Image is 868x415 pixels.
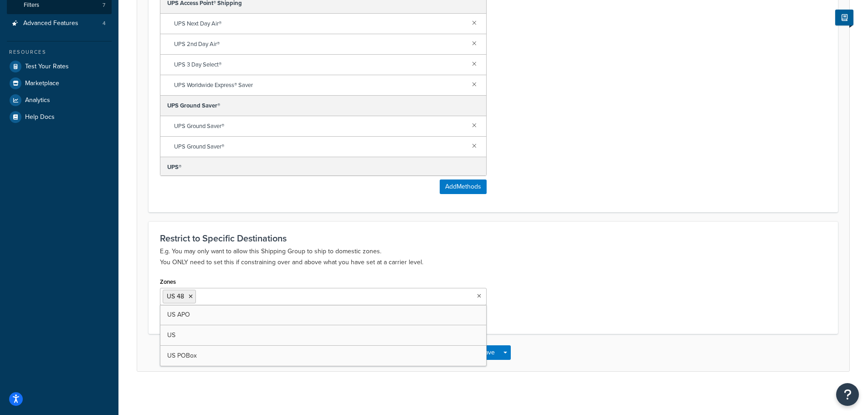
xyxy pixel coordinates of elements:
span: Help Docs [25,113,55,121]
a: US [160,325,486,345]
span: UPS Worldwide Express® Saver [174,79,465,92]
span: 7 [103,1,105,9]
span: US [167,330,175,340]
a: Test Your Rates [7,58,112,75]
span: Test Your Rates [25,63,69,71]
span: 4 [103,20,106,27]
span: Analytics [25,97,50,104]
span: US APO [167,310,190,319]
a: Help Docs [7,109,112,125]
button: AddMethods [440,179,487,194]
a: US POBox [160,346,486,366]
span: UPS Next Day Air® [174,17,465,30]
span: UPS Ground Saver® [174,120,465,133]
span: Filters [24,1,39,9]
span: UPS Ground Saver® [174,140,465,153]
a: Advanced Features4 [7,15,112,32]
button: Save [476,345,500,360]
a: Marketplace [7,75,112,92]
button: Open Resource Center [836,383,859,406]
label: Zones [160,278,176,285]
a: US APO [160,305,486,325]
span: US 48 [167,292,184,301]
span: Marketplace [25,80,59,87]
span: Advanced Features [23,20,78,27]
button: Show Help Docs [835,10,853,26]
h3: Restrict to Specific Destinations [160,233,827,243]
span: UPS 2nd Day Air® [174,38,465,51]
div: Resources [7,48,112,56]
span: US POBox [167,351,197,360]
li: Advanced Features [7,15,112,32]
a: Analytics [7,92,112,108]
p: E.g. You may only want to allow this Shipping Group to ship to domestic zones. You ONLY need to s... [160,246,827,268]
div: UPS® [160,157,486,178]
span: UPS 3 Day Select® [174,58,465,71]
div: UPS Ground Saver® [160,96,486,116]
